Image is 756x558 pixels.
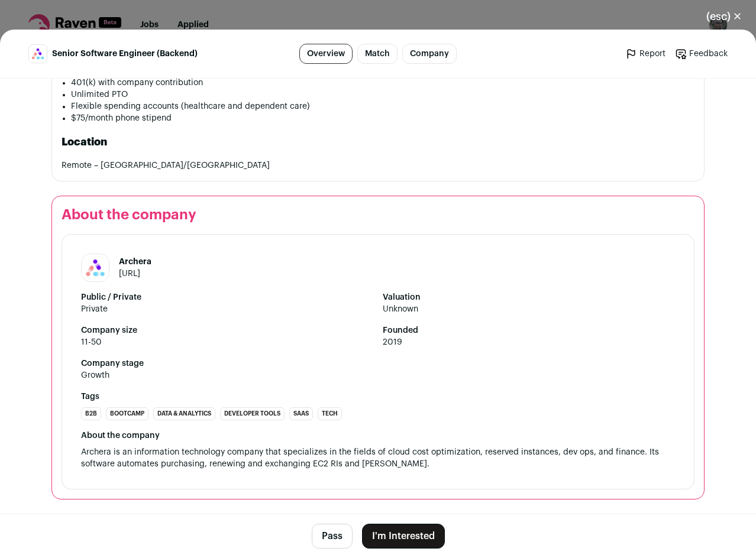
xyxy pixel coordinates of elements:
strong: Tags [81,391,675,403]
a: Report [625,48,665,60]
li: B2B [81,407,101,420]
strong: Founded [383,325,675,336]
a: Match [357,44,398,64]
li: $75/month phone stipend [71,112,694,124]
img: 1aa7b825cf0754e539ceeb5f59804a981191bc4e5a1aafbe256bae55b145bd4d.jpg [82,254,109,281]
a: [URL] [119,270,140,278]
a: Feedback [675,48,728,60]
strong: Location [62,137,107,147]
strong: Company size [81,325,373,336]
li: Tech [318,407,342,420]
span: Private [81,303,373,315]
li: Developer Tools [220,407,285,420]
span: Archera is an information technology company that specializes in the fields of cloud cost optimiz... [81,448,661,468]
button: Pass [312,524,353,549]
span: Senior Software Engineer (Backend) [52,48,198,60]
li: Unlimited PTO [71,89,694,100]
img: 1aa7b825cf0754e539ceeb5f59804a981191bc4e5a1aafbe256bae55b145bd4d.jpg [29,45,47,63]
a: Company [402,44,457,64]
div: Growth [81,369,109,381]
span: 2019 [383,336,675,348]
strong: Company stage [81,358,675,369]
h2: About the company [62,206,694,225]
li: Flexible spending accounts (healthcare and dependent care) [71,100,694,112]
span: Unknown [383,303,675,315]
h1: Archera [119,256,151,268]
li: Data & Analytics [153,407,215,420]
button: Close modal [692,4,756,30]
li: 401(k) with company contribution [71,77,694,89]
a: Overview [299,44,353,64]
strong: Public / Private [81,291,373,303]
p: Remote – [GEOGRAPHIC_DATA]/[GEOGRAPHIC_DATA] [62,160,694,171]
strong: Valuation [383,291,675,303]
li: SaaS [289,407,313,420]
div: About the company [81,430,675,442]
li: Bootcamp [106,407,148,420]
span: 11-50 [81,336,373,348]
button: I'm Interested [362,524,445,549]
